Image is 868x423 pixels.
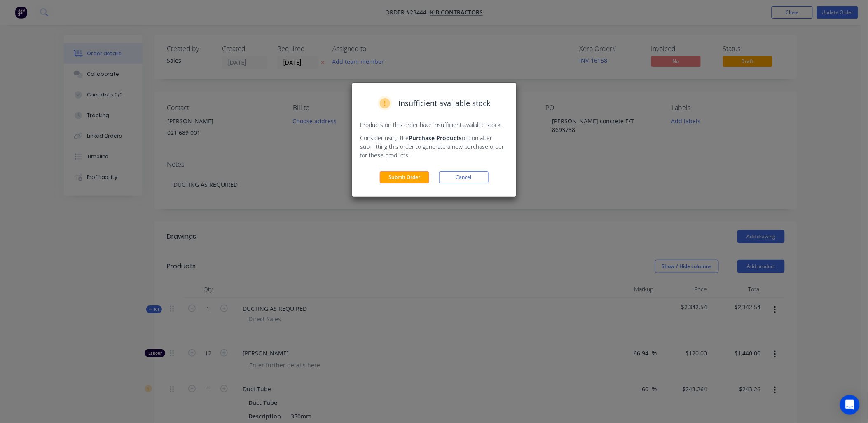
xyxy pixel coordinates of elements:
[360,134,508,160] p: Consider using the option after submitting this order to generate a new purchase order for these ...
[380,171,429,183] button: Submit Order
[439,171,489,183] button: Cancel
[399,98,491,109] span: Insufficient available stock
[840,395,860,415] div: Open Intercom Messenger
[409,134,462,142] strong: Purchase Products
[360,120,508,129] p: Products on this order have insufficient available stock.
